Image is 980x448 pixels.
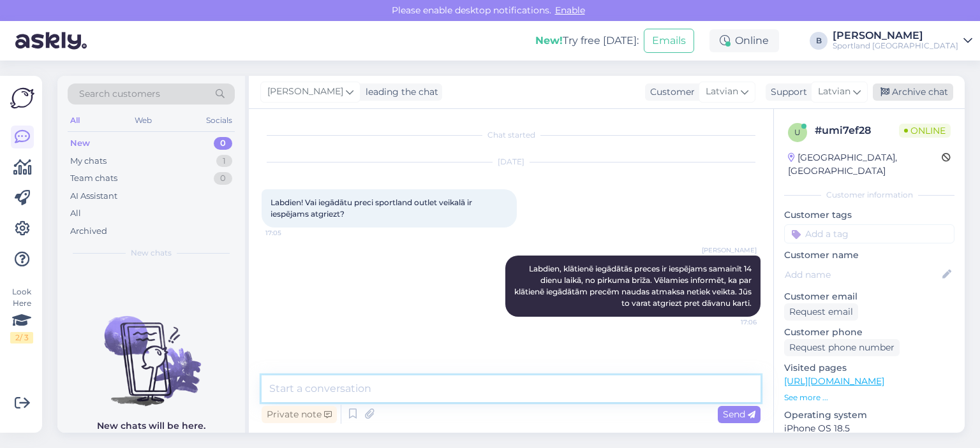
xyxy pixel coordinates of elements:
div: Archived [70,225,107,238]
div: Archive chat [873,83,953,101]
span: Send [723,408,755,420]
div: Try free [DATE]: [535,33,639,48]
p: iPhone OS 18.5 [784,422,954,435]
div: [PERSON_NAME] [833,31,958,41]
div: Look Here [10,286,33,343]
img: No chats [57,293,245,408]
div: Support [766,85,807,99]
span: Search customers [79,87,160,101]
p: New chats will be here. [97,419,205,433]
div: B [810,32,828,50]
div: My chats [70,155,107,168]
div: Customer [645,85,695,99]
div: New [70,137,90,150]
button: Emails [644,29,694,53]
div: Socials [204,112,235,129]
p: Visited pages [784,361,954,375]
span: Labdien, klātienē iegādātās preces ir iespējams samainīt 14 dienu laikā, no pirkuma brīža. Vēlami... [514,264,754,308]
p: See more ... [784,392,954,403]
div: 0 [214,137,232,150]
div: Private note [262,406,337,423]
span: [PERSON_NAME] [267,85,343,99]
div: [GEOGRAPHIC_DATA], [GEOGRAPHIC_DATA] [788,151,942,178]
div: Customer information [784,189,954,201]
div: # umi7ef28 [815,123,899,138]
span: Labdien! Vai iegādātu preci sportland outlet veikalā ir iespējams atgriezt? [271,198,474,219]
input: Add a tag [784,224,954,243]
span: Latvian [706,85,738,99]
span: 17:05 [265,228,313,238]
span: u [794,127,801,137]
div: Online [709,29,779,52]
div: 1 [216,155,232,168]
p: Customer phone [784,326,954,339]
a: [URL][DOMAIN_NAME] [784,375,884,387]
div: Chat started [262,129,761,141]
div: All [68,112,82,129]
span: [PERSON_NAME] [702,245,757,255]
span: Latvian [818,85,850,99]
p: Customer name [784,249,954,262]
div: Request phone number [784,339,900,356]
p: Customer tags [784,208,954,222]
span: Enable [551,4,589,16]
div: leading the chat [360,85,438,99]
div: AI Assistant [70,190,117,203]
div: All [70,207,81,220]
span: Online [899,124,951,138]
p: Operating system [784,408,954,422]
div: Request email [784,303,858,321]
span: 17:06 [709,317,757,327]
div: Web [132,112,154,129]
div: Sportland [GEOGRAPHIC_DATA] [833,41,958,51]
b: New! [535,34,563,47]
span: New chats [131,247,172,259]
img: Askly Logo [10,86,34,110]
div: Team chats [70,172,117,185]
input: Add name [785,268,940,282]
div: 2 / 3 [10,332,33,343]
p: Customer email [784,290,954,303]
a: [PERSON_NAME]Sportland [GEOGRAPHIC_DATA] [833,31,972,51]
div: 0 [214,172,232,185]
div: [DATE] [262,156,761,168]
